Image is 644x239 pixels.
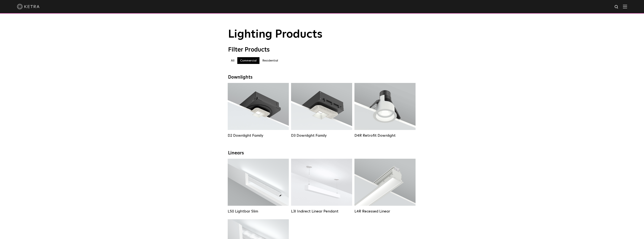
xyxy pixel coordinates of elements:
[623,5,627,8] img: Hamburger%20Nav.svg
[228,133,289,138] div: D2 Downlight Family
[228,150,416,156] div: Linears
[614,5,619,9] img: search icon
[291,133,352,138] div: D3 Downlight Family
[291,209,352,214] div: L3I Indirect Linear Pendant
[228,159,289,214] a: LS0 Lightbar Slim Lumen Output:200 / 350Colors:White / BlackControl:X96 Controller
[228,75,416,80] div: Downlights
[291,159,352,214] a: L3I Indirect Linear Pendant Lumen Output:400 / 600 / 800 / 1000Housing Colors:White / BlackContro...
[259,57,281,64] label: Residential
[17,4,39,9] img: ketra-logo-2019-white
[291,83,352,138] a: D3 Downlight Family Lumen Output:700 / 900 / 1100Colors:White / Black / Silver / Bronze / Paintab...
[354,83,416,138] a: D4R Retrofit Downlight Lumen Output:800Colors:White / BlackBeam Angles:15° / 25° / 40° / 60°Watta...
[228,29,322,40] span: Lighting Products
[354,133,416,138] div: D4R Retrofit Downlight
[354,159,416,214] a: L4R Recessed Linear Lumen Output:400 / 600 / 800 / 1000Colors:White / BlackControl:Lutron Clear C...
[237,57,259,64] label: Commercial
[228,57,237,64] label: All
[354,209,416,214] div: L4R Recessed Linear
[228,83,289,138] a: D2 Downlight Family Lumen Output:1200Colors:White / Black / Gloss Black / Silver / Bronze / Silve...
[228,209,289,214] div: LS0 Lightbar Slim
[228,46,416,53] div: Filter Products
